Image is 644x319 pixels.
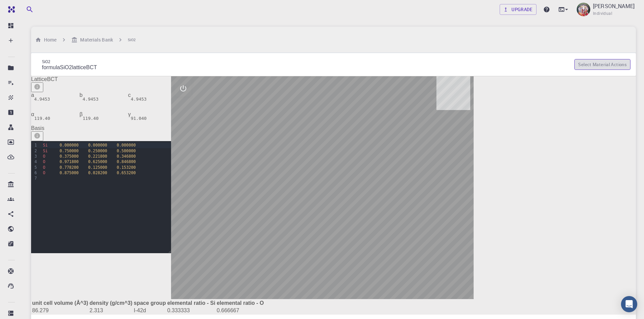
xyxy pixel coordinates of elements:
td: I-42d [134,307,166,314]
div: 1 [31,142,38,148]
span: 0.250000 [88,149,107,153]
span: Basis [31,125,44,131]
span: 0.000000 [117,143,136,148]
span: 0.000000 [88,143,107,148]
span: BCT [47,76,58,82]
span: β [79,111,82,117]
span: 0.653200 [117,170,136,175]
span: 0.846800 [117,159,136,164]
span: BCT [86,64,97,70]
span: 0.221800 [88,154,107,159]
img: D ARUMUGAM [577,3,590,16]
td: 86.279 [32,307,89,314]
th: density (g/cm^3) [89,300,133,307]
th: space group [134,300,166,307]
span: 0.375000 [59,154,78,159]
p: [PERSON_NAME] [593,2,635,10]
span: SiO2 [60,64,72,70]
button: info [31,82,43,92]
span: γ [128,111,131,117]
th: unit cell volume (Å^3) [32,300,89,307]
button: info [31,131,43,141]
span: Si [43,149,48,153]
div: 7 [31,176,38,181]
h6: Home [41,36,56,44]
h6: Materials Bank [77,36,113,44]
span: Si [43,143,48,148]
div: 4 [31,159,38,164]
span: 0.625000 [88,159,107,164]
pre: 4.9453 [82,97,98,102]
td: 0.333333 [167,307,216,314]
span: 0.346800 [117,154,136,159]
td: 2.313 [89,307,133,314]
span: O [43,159,45,164]
span: b [79,92,82,98]
span: 0.778200 [59,165,78,170]
span: 0.153200 [117,165,136,170]
button: Select Material Actions [574,59,630,70]
td: 0.666667 [216,307,264,314]
span: 0.500000 [117,149,136,153]
pre: 4.9453 [34,97,50,102]
span: 0.000000 [59,143,78,148]
h6: SiO2 [128,37,136,43]
pre: 119.40 [34,116,50,121]
div: 3 [31,154,38,159]
div: Open Intercom Messenger [621,296,637,312]
div: 2 [31,148,38,154]
span: 0.028200 [88,170,107,175]
th: elemental ratio - O [216,300,264,307]
span: 0.750000 [59,149,78,153]
span: Lattice [31,76,47,82]
span: 0.125000 [88,165,107,170]
span: α [31,111,34,117]
p: SiO2 [42,58,569,64]
span: formula [42,64,60,70]
pre: 119.40 [83,116,99,121]
span: c [128,92,131,98]
img: logo [5,6,15,13]
div: 6 [31,170,38,176]
div: 5 [31,165,38,170]
span: 0.875000 [59,170,78,175]
span: lattice [72,64,86,70]
pre: 91.040 [131,116,147,121]
span: O [43,170,45,175]
span: O [43,165,45,170]
span: Support [14,5,38,11]
th: elemental ratio - Si [167,300,216,307]
a: Upgrade [500,4,536,15]
span: a [31,92,34,98]
nav: breadcrumb [34,29,137,51]
pre: 4.9453 [131,97,147,102]
span: Individual [593,10,612,17]
span: O [43,154,45,159]
span: 0.971800 [59,159,78,164]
